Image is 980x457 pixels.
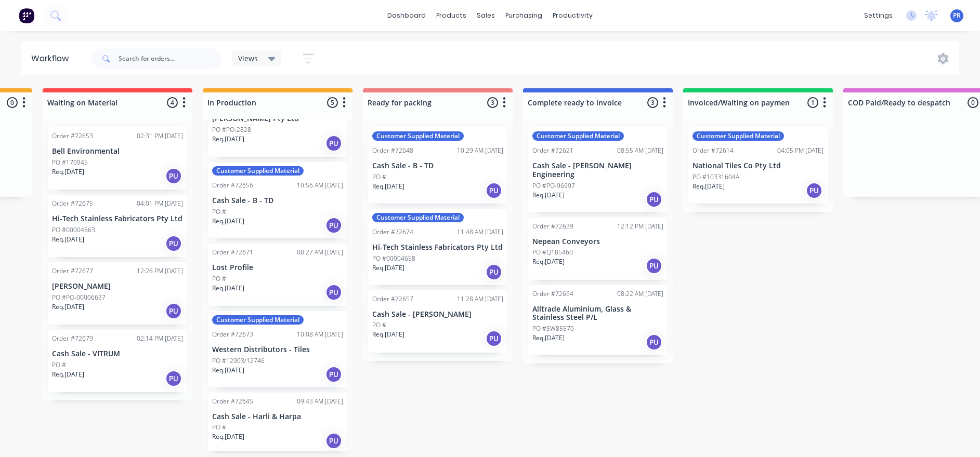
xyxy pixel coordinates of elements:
div: Order #72671 [212,248,253,257]
div: productivity [547,8,598,23]
p: PO #Q185460 [532,248,573,257]
p: Req. [DATE] [532,257,565,266]
div: 09:43 AM [DATE] [297,397,343,406]
div: PU [325,217,342,234]
p: Hi-Tech Stainless Fabricators Pty Ltd [52,214,183,223]
div: 04:01 PM [DATE] [137,199,183,208]
div: Order #72675 [52,199,93,208]
p: Req. [DATE] [52,302,84,312]
p: Req. [DATE] [212,366,244,375]
div: PU [165,303,182,319]
div: PU [806,182,822,199]
div: Order #72648 [372,146,413,155]
p: Req. [DATE] [212,284,244,293]
div: Order #72674 [372,227,413,237]
p: Hi-Tech Stainless Fabricators Pty Ltd [372,243,503,252]
div: Order #72677 [52,266,93,276]
p: PO #170945 [52,158,88,167]
div: 08:27 AM [DATE] [297,248,343,257]
p: Req. [DATE] [52,370,84,379]
p: Nepean Conveyors [532,237,663,246]
div: Order #72654 [532,289,573,299]
p: Cash Sale - B - TD [212,196,343,205]
div: Order #72679 [52,334,93,343]
div: Order #7267504:01 PM [DATE]Hi-Tech Stainless Fabricators Pty LtdPO #00004663Req.[DATE]PU [48,195,187,257]
p: Alltrade Aluminium, Glass & Stainless Steel P/L [532,305,663,322]
p: Req. [DATE] [52,235,84,244]
div: 12:12 PM [DATE] [617,222,663,231]
div: PU [325,366,342,383]
p: Bell Environmental [52,147,183,156]
div: Customer Supplied Material [532,131,624,141]
div: 02:31 PM [DATE] [137,131,183,141]
p: Req. [DATE] [372,263,404,273]
div: 11:28 AM [DATE] [457,294,503,304]
div: 04:05 PM [DATE] [777,146,824,155]
p: Cash Sale - B - TD [372,162,503,170]
p: Cash Sale - VITRUM [52,350,183,358]
div: 08:55 AM [DATE] [617,146,663,155]
p: PO #SW85570 [532,324,574,333]
div: Order #7267902:14 PM [DATE]Cash Sale - VITRUMPO #Req.[DATE]PU [48,330,187,392]
p: PO #12903/12746 [212,356,265,366]
a: dashboard [382,8,431,23]
span: Views [238,53,258,64]
p: Req. [DATE] [212,135,244,144]
div: [PERSON_NAME] Pty LtdPO #PO-2828Req.[DATE]PU [208,95,347,157]
p: PO #00004658 [372,254,415,263]
div: PU [646,191,662,208]
div: 11:48 AM [DATE] [457,227,503,237]
div: PU [165,168,182,184]
div: 08:22 AM [DATE] [617,289,663,299]
div: Customer Supplied MaterialOrder #7265610:56 AM [DATE]Cash Sale - B - TDPO #Req.[DATE]PU [208,162,347,238]
div: Order #72673 [212,330,253,339]
p: Req. [DATE] [532,191,565,200]
div: Customer Supplied MaterialOrder #7264810:29 AM [DATE]Cash Sale - B - TDPO #Req.[DATE]PU [368,127,507,204]
div: Customer Supplied Material [212,315,304,325]
p: Req. [DATE] [372,330,404,339]
div: PU [646,258,662,274]
div: Order #72639 [532,222,573,231]
div: Order #72653 [52,131,93,141]
div: Customer Supplied MaterialOrder #7267411:48 AM [DATE]Hi-Tech Stainless Fabricators Pty LtdPO #000... [368,209,507,285]
p: PO #10331604A [692,172,739,182]
div: purchasing [500,8,547,23]
div: PU [486,330,502,347]
div: products [431,8,472,23]
p: PO # [372,172,386,182]
img: Factory [19,8,34,23]
div: Order #72645 [212,397,253,406]
div: Workflow [31,52,74,65]
div: sales [472,8,500,23]
p: Cash Sale - [PERSON_NAME] [372,310,503,319]
div: Order #7267108:27 AM [DATE]Lost ProfilePO #Req.[DATE]PU [208,244,347,306]
div: Order #7265302:31 PM [DATE]Bell EnvironmentalPO #170945Req.[DATE]PU [48,127,187,190]
div: Customer Supplied MaterialOrder #7267310:08 AM [DATE]Western Distributors - TilesPO #12903/12746R... [208,311,347,387]
p: Req. [DATE] [212,217,244,226]
div: 12:26 PM [DATE] [137,266,183,276]
p: Lost Profile [212,263,343,272]
div: 10:56 AM [DATE] [297,181,343,190]
p: [PERSON_NAME] Pty Ltd [212,114,343,123]
p: Cash Sale - [PERSON_NAME] Engineering [532,162,663,179]
div: Order #7264509:43 AM [DATE]Cash Sale - Harli & HarpaPO #Req.[DATE]PU [208,393,347,455]
p: PO # [372,320,386,330]
p: Req. [DATE] [692,182,725,191]
p: Req. [DATE] [52,167,84,177]
p: PO # [212,274,226,284]
p: PO # [212,207,226,217]
p: Req. [DATE] [212,432,244,441]
p: Req. [DATE] [372,182,404,191]
div: PU [325,135,342,152]
p: Req. [DATE] [532,333,565,343]
div: Order #7263912:12 PM [DATE]Nepean ConveyorsPO #Q185460Req.[DATE]PU [528,218,668,280]
div: Customer Supplied MaterialOrder #7262108:55 AM [DATE]Cash Sale - [PERSON_NAME] EngineeringPO #PO-... [528,127,668,212]
p: PO #00004663 [52,225,95,235]
div: Customer Supplied Material [372,131,464,141]
p: Cash Sale - Harli & Harpa [212,412,343,421]
p: National Tiles Co Pty Ltd [692,162,824,170]
div: 10:08 AM [DATE] [297,330,343,339]
div: PU [646,334,662,351]
div: PU [165,235,182,252]
div: Order #7265408:22 AM [DATE]Alltrade Aluminium, Glass & Stainless Steel P/LPO #SW85570Req.[DATE]PU [528,285,668,356]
